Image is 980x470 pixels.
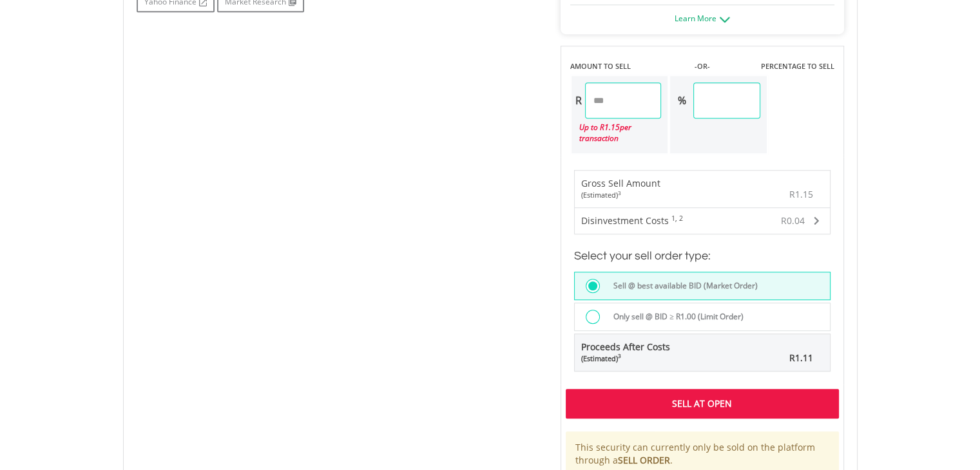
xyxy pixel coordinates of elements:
span: 1.15 [604,122,620,133]
img: ec-arrow-down.png [720,17,730,23]
sup: 3 [618,352,621,359]
label: Sell @ best available BID (Market Order) [606,279,758,293]
div: R [572,82,585,118]
span: R1.11 [789,352,813,364]
a: Learn More [675,13,730,24]
label: PERCENTAGE TO SELL [760,61,834,71]
div: Sell At Open [566,389,839,418]
div: (Estimated) [581,353,670,364]
label: Only sell @ BID ≥ R1.00 (Limit Order) [606,310,744,324]
div: (Estimated) [581,190,660,200]
span: R1.15 [789,188,813,200]
sup: 1, 2 [671,214,683,223]
div: Gross Sell Amount [581,177,660,200]
label: AMOUNT TO SELL [570,61,631,71]
span: R0.04 [781,214,805,227]
span: Proceeds After Costs [581,341,670,364]
label: -OR- [694,61,709,71]
span: Disinvestment Costs [581,214,669,227]
div: % [670,82,693,118]
div: Up to R per transaction [572,118,662,147]
sup: 3 [618,189,621,196]
h3: Select your sell order type: [574,247,831,265]
b: SELL ORDER [618,454,670,466]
